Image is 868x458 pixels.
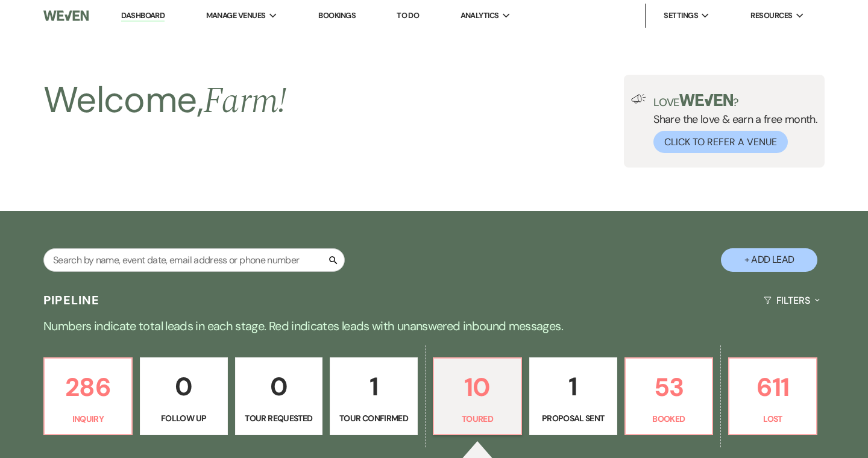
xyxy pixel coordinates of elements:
[679,94,733,106] img: weven-logo-green.svg
[52,367,124,407] p: 286
[537,366,609,407] p: 1
[461,10,499,22] span: Analytics
[728,357,817,436] a: 611Lost
[338,412,410,425] p: Tour Confirmed
[750,10,792,22] span: Resources
[330,357,418,436] a: 1Tour Confirmed
[43,75,287,127] h2: Welcome,
[737,367,809,407] p: 611
[318,10,356,20] a: Bookings
[121,10,165,22] a: Dashboard
[140,357,228,436] a: 0Follow Up
[646,94,817,153] div: Share the love & earn a free month.
[759,284,825,316] button: Filters
[664,10,698,22] span: Settings
[148,412,220,425] p: Follow Up
[43,357,133,436] a: 286Inquiry
[529,357,617,436] a: 1Proposal Sent
[631,94,646,104] img: loud-speaker-illustration.svg
[633,367,705,407] p: 53
[397,10,419,20] a: To Do
[537,412,609,425] p: Proposal Sent
[43,248,345,272] input: Search by name, event date, email address or phone number
[653,94,817,108] p: Love ?
[441,367,514,407] p: 10
[338,366,410,407] p: 1
[433,357,522,436] a: 10Toured
[721,248,817,272] button: + Add Lead
[633,412,705,425] p: Booked
[52,412,124,425] p: Inquiry
[737,412,809,425] p: Lost
[43,292,100,309] h3: Pipeline
[235,357,323,436] a: 0Tour Requested
[243,412,315,425] p: Tour Requested
[203,74,287,129] span: Farm !
[653,131,788,153] button: Click to Refer a Venue
[243,366,315,407] p: 0
[441,412,514,425] p: Toured
[148,366,220,407] p: 0
[624,357,714,436] a: 53Booked
[206,10,266,22] span: Manage Venues
[43,3,89,28] img: Weven Logo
